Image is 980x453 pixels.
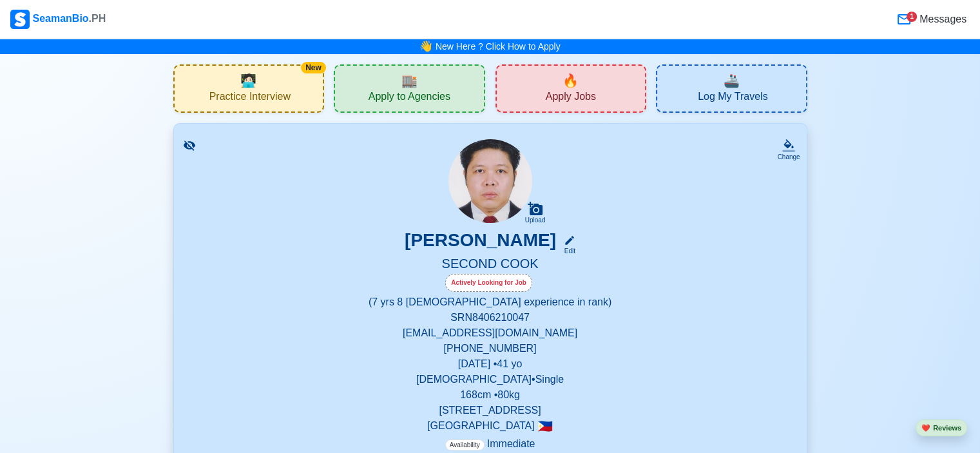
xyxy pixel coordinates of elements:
p: [GEOGRAPHIC_DATA] [189,418,791,434]
h3: [PERSON_NAME] [405,229,556,256]
div: Upload [525,217,546,224]
span: agencies [401,71,418,90]
p: [EMAIL_ADDRESS][DOMAIN_NAME] [189,325,791,341]
span: 🇵🇭 [537,420,553,432]
img: Logo [10,10,30,29]
button: heartReviews [916,419,967,437]
p: [PHONE_NUMBER] [189,341,791,356]
span: Availability [445,439,485,450]
span: Apply Jobs [546,90,596,106]
div: 1 [907,12,917,22]
span: Practice Interview [209,90,291,106]
p: SRN 8406210047 [189,310,791,325]
span: Log My Travels [698,90,767,106]
span: interview [240,71,256,90]
div: New [301,62,326,73]
a: New Here ? Click How to Apply [436,41,561,52]
div: Change [777,152,800,162]
div: SeamanBio [10,10,106,29]
span: .PH [89,13,106,24]
span: Messages [917,12,966,27]
p: [DEMOGRAPHIC_DATA] • Single [189,372,791,387]
span: bell [418,37,434,56]
span: heart [921,424,930,432]
div: Edit [559,246,575,256]
span: travel [724,71,740,90]
p: Immediate [445,436,535,452]
p: (7 yrs 8 [DEMOGRAPHIC_DATA] experience in rank) [189,294,791,310]
h5: SECOND COOK [189,256,791,274]
div: Actively Looking for Job [445,274,532,292]
span: new [562,71,579,90]
p: 168 cm • 80 kg [189,387,791,403]
p: [DATE] • 41 yo [189,356,791,372]
p: [STREET_ADDRESS] [189,403,791,418]
span: Apply to Agencies [369,90,450,106]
